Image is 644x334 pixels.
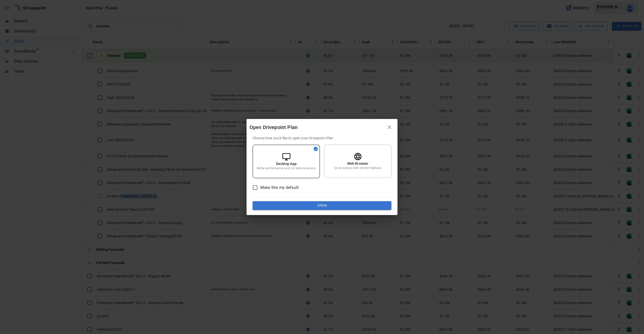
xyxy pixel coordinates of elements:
p: Web Browser [347,161,369,166]
div: Open Drivepoint Plan [250,123,384,131]
p: Desktop App [276,161,297,166]
span: Make this my default [260,185,299,191]
p: Better performance and full feature access [257,166,315,171]
p: Choose how you'd like to open your Drivepoint Plan [253,136,391,141]
p: Quick access with limited features [334,166,381,170]
button: Open [253,201,391,210]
